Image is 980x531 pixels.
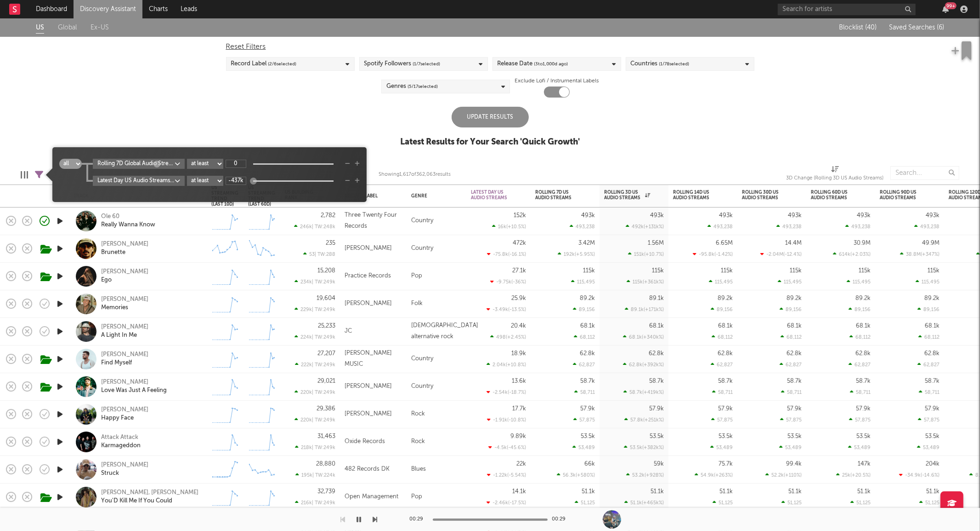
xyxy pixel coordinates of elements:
a: Love Was Just A Feeling [101,387,167,395]
div: A Light In Me [101,331,137,340]
div: 62,827 [780,362,802,368]
div: Country [407,235,466,263]
div: -1.91k ( -10.8 % ) [487,417,526,423]
div: 58,711 [781,389,802,395]
a: Find Myself [101,359,132,367]
a: [PERSON_NAME] [101,406,148,414]
div: 58.7k [856,378,871,384]
div: Rolling 60D US Audio Streams [811,190,857,201]
a: Brunette [101,248,125,257]
div: Record Label [231,58,297,69]
div: Release Date [498,58,568,69]
div: Pop [407,484,466,511]
div: Showing 1,617 of 362,063 results [379,169,451,180]
div: Oxide Records [345,436,385,447]
div: -95.8k ( -1.42 % ) [693,251,733,257]
div: 62.8k [649,351,664,357]
div: Open Management [345,491,398,502]
div: 152k [514,213,526,219]
div: Edit Columns [21,162,28,188]
input: Search... [890,166,959,180]
div: 58.7k [925,378,940,384]
div: 115,495 [778,279,802,285]
div: 614k ( +2.03 % ) [833,251,871,257]
div: 57.9k [925,406,940,412]
div: 493,238 [845,224,871,230]
div: 115k [928,268,940,274]
div: 51.1k [926,489,940,495]
div: Rock [407,428,466,456]
div: 53.5k ( +382k % ) [624,444,664,450]
div: Filters(2 filters active) [35,162,43,188]
span: ( 6 ) [937,24,944,31]
div: 493k [788,213,802,219]
div: 62.8k [580,351,595,357]
div: Rolling 90D US Audio Streams [880,190,926,201]
div: 19,604 [317,295,335,301]
div: 115k [652,268,664,274]
div: Country [407,373,466,401]
div: Genre [411,193,457,199]
div: 3D Change (Rolling 3D US Audio Streams) [786,173,884,184]
div: 51.1k [719,489,733,495]
div: 58,711 [574,389,595,395]
a: [PERSON_NAME], [PERSON_NAME] [101,489,198,497]
div: Latest Results for Your Search ' Quick Growth ' [400,137,580,148]
div: 3.42M [578,240,595,246]
div: Practice Records [345,271,391,282]
div: 57,875 [780,417,802,423]
div: 51.1k [582,489,595,495]
div: 57.9k [580,406,595,412]
div: 62,827 [849,362,871,368]
div: 68,112 [781,334,802,340]
div: [PERSON_NAME] [101,295,148,304]
div: Ego [101,276,112,284]
div: 29,386 [317,406,335,412]
div: 31,463 [317,433,335,439]
span: ( 2 / 6 selected) [268,58,297,69]
div: 99.4k [786,461,802,467]
div: 51.1k [788,489,802,495]
div: 38.8M ( +347 % ) [900,251,940,257]
div: 68.1k [718,323,733,329]
div: 68.1k [925,323,940,329]
div: 53 | TW: 288 [285,251,335,257]
div: 68.1k [649,323,664,329]
div: 6.65M [716,240,733,246]
div: [PERSON_NAME] [345,298,392,309]
a: US [36,22,44,34]
a: [PERSON_NAME] [101,268,148,276]
div: 17.7k [512,406,526,412]
div: Ole 60 [101,213,119,221]
div: 58.7k [649,378,664,384]
div: 56.3k ( +580 % ) [557,472,595,478]
div: You'D Kill Me If You Could [101,497,172,505]
a: Memories [101,304,128,312]
div: 57.9k [718,406,733,412]
button: Saved Searches (6) [886,24,944,31]
a: Struck [101,469,119,478]
div: -2.04M ( -12.4 % ) [760,251,802,257]
div: 51,125 [782,500,802,506]
div: Rolling 14D US Audio Streams [673,190,719,201]
div: 62,827 [918,362,940,368]
div: 62,827 [711,362,733,368]
div: 147k [858,461,871,467]
div: Latest Day US Audio Streams [471,190,512,201]
div: 472k [513,240,526,246]
div: -3.49k ( -13.5 % ) [487,306,526,312]
div: 68,112 [712,334,733,340]
a: Global [58,22,77,34]
div: 204k [926,461,940,467]
div: Three Twenty Four Records [345,210,402,232]
span: Blocklist [839,24,877,31]
div: Genres [386,81,438,92]
div: 498 ( +2.45 % ) [490,334,526,340]
div: 62.8k [855,351,871,357]
div: 2,782 [321,213,335,219]
div: 58,711 [850,389,871,395]
div: 57,875 [849,417,871,423]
